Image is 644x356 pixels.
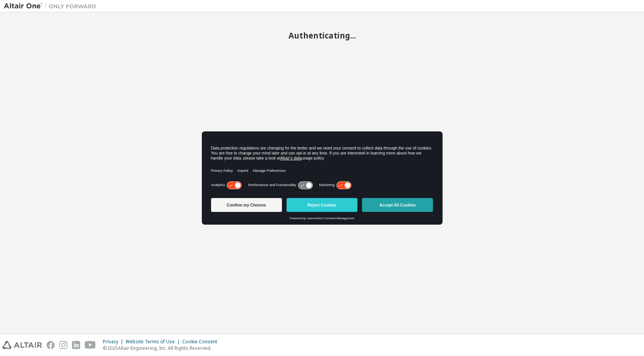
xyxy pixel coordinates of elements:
[72,341,80,349] img: linkedin.svg
[182,339,222,345] div: Cookie Consent
[47,341,55,349] img: facebook.svg
[126,339,182,345] div: Website Terms of Use
[4,2,100,10] img: Altair One
[4,30,640,40] h2: Authenticating...
[103,339,126,345] div: Privacy
[103,345,222,351] p: © 2025 Altair Engineering, Inc. All Rights Reserved.
[59,341,67,349] img: instagram.svg
[2,341,42,349] img: altair_logo.svg
[85,341,96,349] img: youtube.svg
